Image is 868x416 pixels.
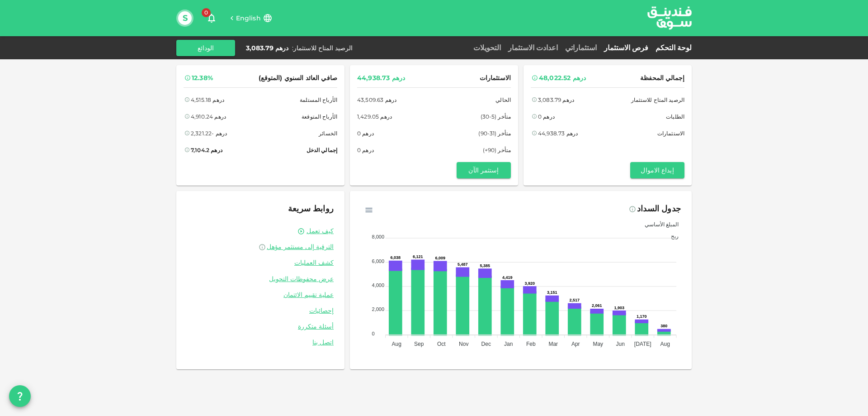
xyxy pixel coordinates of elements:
div: درهم 48,022.52 [539,72,586,84]
div: درهم -2,321.22 [191,129,227,138]
tspan: 6,000 [372,258,385,264]
span: الاستثمارات [480,72,511,84]
span: روابط سريعة [288,204,334,214]
span: إجمالي المحفظة [640,72,684,84]
span: الأرباح المتوقعة [302,112,337,121]
a: كشف العمليات [187,258,334,267]
a: إحصائيات [187,306,334,315]
span: متأخر (31-90) [478,129,511,138]
tspan: Feb [526,341,536,347]
span: الاستثمارات [657,129,684,138]
div: درهم 4,515.18 [191,95,224,105]
tspan: Aug [392,341,401,347]
button: الودائع [176,40,235,56]
a: اتصل بنا [187,338,334,347]
a: اعدادت الاستثمار [505,43,561,52]
div: درهم 4,910.24 [191,112,226,121]
span: الرصيد المتاح للاستثمار [631,95,684,105]
div: الرصيد المتاح للاستثمار : [292,43,353,53]
tspan: Aug [660,341,670,347]
a: logo [647,0,692,35]
a: التحويلات [470,43,505,52]
div: درهم 7,104.2 [191,145,222,155]
button: إيداع الاموال [630,162,684,178]
button: question [9,385,31,407]
span: الطلبات [666,112,684,121]
tspan: 4,000 [372,282,385,288]
tspan: Jan [504,341,513,347]
tspan: Sep [414,341,424,347]
tspan: 2,000 [372,306,385,312]
div: درهم 3,083.79 [538,95,574,105]
span: متأخر (90+) [483,145,511,155]
tspan: [DATE] [634,341,651,347]
div: درهم 0 [357,145,374,155]
div: درهم 0 [538,112,555,121]
div: جدول السداد [637,202,681,216]
button: 0 [203,9,221,27]
tspan: Nov [459,341,468,347]
tspan: Mar [548,341,558,347]
tspan: Jun [616,341,625,347]
div: درهم 43,509.63 [357,95,396,105]
div: 12.38% [192,72,213,84]
a: عرض محفوظات التحويل [187,275,334,283]
tspan: Oct [437,341,446,347]
span: صافي العائد السنوي (المتوقع) [259,72,337,84]
tspan: 0 [372,331,375,336]
span: الأرباح المستلمة [300,95,337,105]
div: درهم 44,938.73 [357,72,405,84]
span: الترقية إلى مستثمر مؤهل [267,243,334,251]
span: إجمالي الدخل [307,145,337,155]
div: درهم 44,938.73 [538,129,578,138]
span: المبلغ الأساسي [638,221,679,228]
a: لوحة التحكم [652,43,692,52]
span: الحالي [495,95,511,105]
button: S [178,11,192,25]
span: الخسائر [319,129,337,138]
span: 0 [202,8,211,17]
div: درهم 1,429.05 [357,112,392,121]
button: إستثمر الآن [457,162,511,178]
a: عملية تقييم الائتمان [187,291,334,299]
tspan: Apr [571,341,580,347]
a: فرص الاستثمار [600,43,652,52]
img: logo [636,0,703,35]
span: English [236,14,261,22]
div: درهم 0 [357,129,374,138]
span: ربح [664,233,679,239]
tspan: Dec [481,341,491,347]
a: الترقية إلى مستثمر مؤهل [187,243,334,251]
a: استثماراتي [561,43,600,52]
a: أسئلة متكررة [187,322,334,331]
tspan: May [593,341,603,347]
span: متأخر (5-30) [481,112,511,121]
tspan: 8,000 [372,234,385,239]
div: درهم 3,083.79 [246,43,288,53]
a: كيف تعمل [307,227,334,235]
